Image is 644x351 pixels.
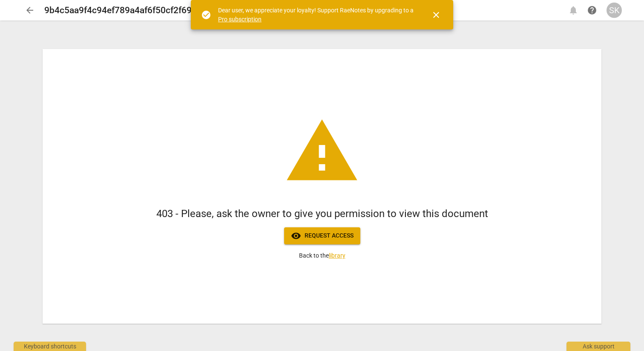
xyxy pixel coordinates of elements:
[25,5,35,15] span: arrow_back
[218,6,416,23] div: Dear user, we appreciate your loyalty! Support RaeNotes by upgrading to a
[14,342,86,351] div: Keyboard shortcuts
[218,16,262,23] a: Pro subscription
[291,231,354,241] span: Request access
[201,10,211,20] span: check_circle
[284,227,360,244] button: Request access
[426,5,446,25] button: Close
[284,113,360,190] span: warning
[566,342,630,351] div: Ask support
[329,252,345,259] a: library
[291,231,301,241] span: visibility
[156,207,488,221] h1: 403 - Please, ask the owner to give you permission to view this document
[607,3,622,18] button: SK
[431,10,441,20] span: close
[44,5,192,16] h2: 9b4c5aa9f4c94ef789a4af6f50cf2f69
[299,251,345,260] p: Back to the
[587,5,597,15] span: help
[584,3,600,18] a: Help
